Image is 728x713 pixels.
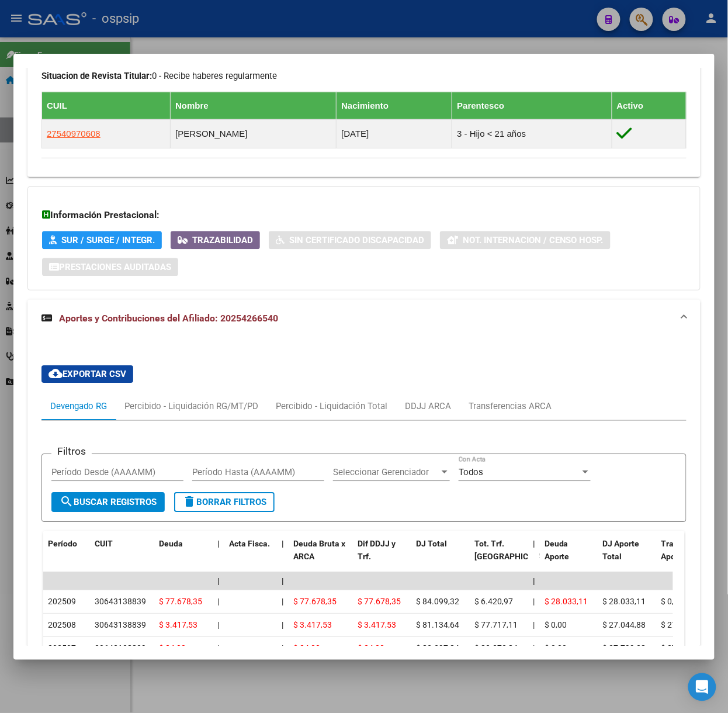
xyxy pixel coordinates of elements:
[416,620,459,629] span: $ 81.134,64
[358,620,396,629] span: $ 3.417,53
[182,497,266,507] span: Borrar Filtros
[337,119,452,148] td: [DATE]
[459,467,483,477] span: Todos
[440,231,611,249] button: Not. Internacion / Censo Hosp.
[603,539,640,562] span: DJ Aporte Total
[42,231,162,249] button: SUR / SURGE / INTEGR.
[612,92,686,119] th: Activo
[405,400,451,413] div: DDJJ ARCA
[154,531,213,583] datatable-header-cell: Deuda
[528,531,540,583] datatable-header-cell: |
[661,597,684,606] span: $ 0,00
[533,539,535,548] span: |
[661,643,705,653] span: $ 27.799,28
[358,643,384,653] span: $ 24,00
[41,71,277,81] span: 0 - Recibe haberes regularmente
[182,494,196,508] mat-icon: delete
[416,539,447,548] span: DJ Total
[229,539,270,548] span: Acta Fisca.
[416,597,459,606] span: $ 84.099,32
[688,673,716,701] div: Open Intercom Messenger
[545,620,567,629] span: $ 0,00
[452,92,612,119] th: Parentesco
[48,539,77,548] span: Período
[124,400,258,413] div: Percibido - Liquidación RG/MT/PD
[61,235,155,245] span: SUR / SURGE / INTEGR.
[47,129,100,139] span: 27540970608
[224,531,277,583] datatable-header-cell: Acta Fisca.
[192,235,253,245] span: Trazabilidad
[533,643,535,653] span: |
[48,369,126,379] span: Exportar CSV
[282,597,283,606] span: |
[48,643,76,653] span: 202507
[27,300,701,337] mat-expansion-panel-header: Aportes y Contribuciones del Afiliado: 20254266540
[269,231,431,249] button: Sin Certificado Discapacidad
[603,620,646,629] span: $ 27.044,88
[277,531,289,583] datatable-header-cell: |
[51,445,92,458] h3: Filtros
[416,643,459,653] span: $ 83.397,84
[603,597,646,606] span: $ 28.033,11
[293,620,332,629] span: $ 3.417,53
[337,92,452,119] th: Nacimiento
[661,620,705,629] span: $ 27.044,88
[95,539,113,548] span: CUIT
[213,531,224,583] datatable-header-cell: |
[48,597,76,606] span: 202509
[333,467,439,477] span: Seleccionar Gerenciador
[661,539,705,562] span: Transferido Aporte
[533,597,535,606] span: |
[289,235,424,245] span: Sin Certificado Discapacidad
[171,92,337,119] th: Nombre
[282,539,284,548] span: |
[171,119,337,148] td: [PERSON_NAME]
[545,643,567,653] span: $ 0,00
[217,597,219,606] span: |
[95,618,146,632] div: 30643138839
[358,597,401,606] span: $ 77.678,35
[174,492,275,512] button: Borrar Filtros
[598,531,657,583] datatable-header-cell: DJ Aporte Total
[474,620,518,629] span: $ 77.717,11
[533,576,535,586] span: |
[603,643,646,653] span: $ 27.799,28
[540,531,598,583] datatable-header-cell: Deuda Aporte
[657,531,715,583] datatable-header-cell: Transferido Aporte
[95,595,146,608] div: 30643138839
[474,643,518,653] span: $ 83.373,84
[469,400,552,413] div: Transferencias ARCA
[452,119,612,148] td: 3 - Hijo < 21 años
[545,597,588,606] span: $ 28.033,11
[411,531,470,583] datatable-header-cell: DJ Total
[159,539,183,548] span: Deuda
[217,539,220,548] span: |
[41,365,133,383] button: Exportar CSV
[51,492,165,512] button: Buscar Registros
[48,620,76,629] span: 202508
[353,531,411,583] datatable-header-cell: Dif DDJJ y Trf.
[474,597,513,606] span: $ 6.420,97
[545,539,570,562] span: Deuda Aporte
[470,531,528,583] datatable-header-cell: Tot. Trf. Bruto
[463,235,604,245] span: Not. Internacion / Censo Hosp.
[95,642,146,655] div: 30643138839
[42,208,686,222] h3: Información Prestacional:
[60,494,74,508] mat-icon: search
[217,576,220,586] span: |
[59,262,171,272] span: Prestaciones Auditadas
[159,643,186,653] span: $ 24,00
[41,71,152,81] strong: Situacion de Revista Titular:
[41,58,138,68] strong: Tipo Beneficiario Titular:
[293,539,345,562] span: Deuda Bruta x ARCA
[41,58,272,68] span: 00 - RELACION DE DEPENDENCIA
[282,620,283,629] span: |
[42,258,178,276] button: Prestaciones Auditadas
[42,92,171,119] th: CUIL
[533,620,535,629] span: |
[293,643,320,653] span: $ 24,00
[217,643,219,653] span: |
[159,597,202,606] span: $ 77.678,35
[293,597,337,606] span: $ 77.678,35
[217,620,219,629] span: |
